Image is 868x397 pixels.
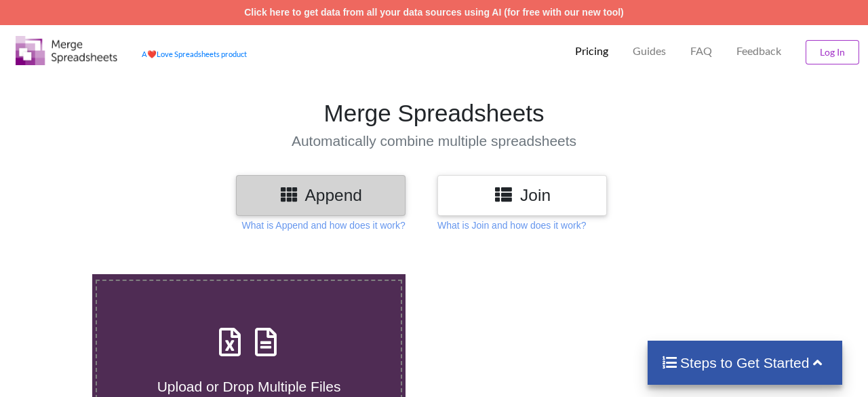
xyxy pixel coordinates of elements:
[661,354,829,371] h4: Steps to Get Started
[448,185,597,205] h3: Join
[246,185,395,205] h3: Append
[806,40,859,64] button: Log In
[690,44,712,58] p: FAQ
[244,7,624,18] a: Click here to get data from all your data sources using AI (for free with our new tool)
[142,50,247,58] a: AheartLove Spreadsheets product
[633,44,666,58] p: Guides
[147,50,157,58] span: heart
[736,45,781,56] span: Feedback
[16,36,117,65] img: Logo.png
[437,219,586,232] p: What is Join and how does it work?
[575,44,608,58] p: Pricing
[242,219,406,232] p: What is Append and how does it work?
